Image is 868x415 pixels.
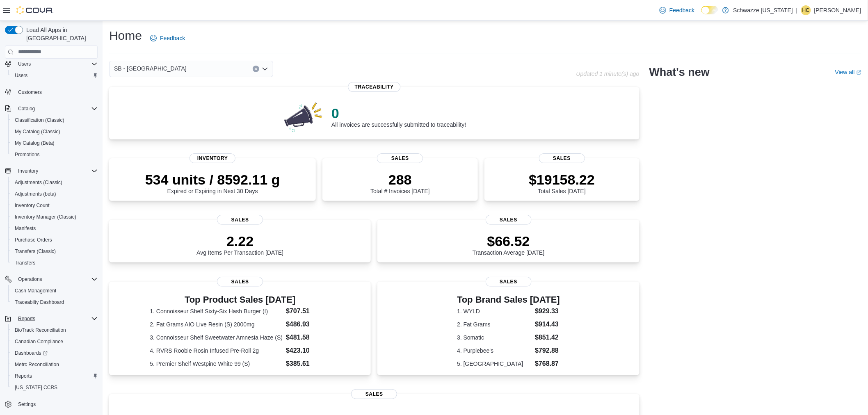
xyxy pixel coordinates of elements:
[15,166,98,176] span: Inventory
[15,373,32,379] span: Reports
[370,171,429,194] div: Total # Invoices [DATE]
[11,71,98,80] span: Users
[15,202,50,209] span: Inventory Count
[15,166,41,176] button: Inventory
[457,360,532,368] dt: 5. [GEOGRAPHIC_DATA]
[217,277,263,287] span: Sales
[796,5,798,15] p: |
[11,286,59,296] a: Cash Management
[282,100,325,133] img: 0
[18,401,36,408] span: Settings
[8,200,101,211] button: Inventory Count
[11,115,98,125] span: Classification (Classic)
[8,296,101,308] button: Traceabilty Dashboard
[150,347,283,355] dt: 4. RVRS Roobie Rosin Infused Pre-Roll 2g
[8,137,101,149] button: My Catalog (Beta)
[15,399,98,409] span: Settings
[11,325,69,335] a: BioTrack Reconciliation
[457,333,532,342] dt: 3. Somatic
[15,87,98,97] span: Customers
[535,346,560,356] dd: $792.88
[2,86,101,98] button: Customers
[11,258,39,268] a: Transfers
[11,325,98,335] span: BioTrack Reconciliation
[109,27,142,44] h1: Home
[486,215,532,225] span: Sales
[11,258,98,268] span: Transfers
[11,212,98,222] span: Inventory Manager (Classic)
[15,314,98,324] span: Reports
[196,233,283,249] p: 2.22
[457,320,532,328] dt: 2. Fat Grams
[11,138,58,148] a: My Catalog (Beta)
[11,223,98,233] span: Manifests
[286,306,330,316] dd: $707.51
[18,276,42,283] span: Operations
[15,191,56,197] span: Adjustments (beta)
[539,153,585,163] span: Sales
[486,277,532,287] span: Sales
[2,103,101,114] button: Catalog
[11,383,61,392] a: [US_STATE] CCRS
[802,5,809,15] span: HC
[8,336,101,347] button: Canadian Compliance
[473,233,545,249] p: $66.52
[2,165,101,177] button: Inventory
[11,360,62,369] a: Metrc Reconciliation
[15,151,40,158] span: Promotions
[8,370,101,382] button: Reports
[11,246,59,256] a: Transfers (Classic)
[15,214,76,220] span: Inventory Manager (Classic)
[733,5,793,15] p: Schwazze [US_STATE]
[11,201,53,210] a: Inventory Count
[835,69,861,75] a: View allExternal link
[253,66,259,72] button: Clear input
[15,399,39,409] a: Settings
[649,66,710,79] h2: What's new
[160,34,185,42] span: Feedback
[8,211,101,223] button: Inventory Manager (Classic)
[15,59,98,69] span: Users
[15,299,64,306] span: Traceabilty Dashboard
[15,128,60,135] span: My Catalog (Classic)
[8,234,101,246] button: Purchase Orders
[8,347,101,359] a: Dashboards
[150,333,283,342] dt: 3. Connoisseur Shelf Sweetwater Amnesia Haze (S)
[535,306,560,316] dd: $929.33
[11,371,98,381] span: Reports
[8,126,101,137] button: My Catalog (Classic)
[150,320,283,328] dt: 2. Fat Grams AIO Live Resin (S) 2000mg
[11,127,64,137] a: My Catalog (Classic)
[18,168,38,174] span: Inventory
[11,212,80,222] a: Inventory Manager (Classic)
[8,188,101,200] button: Adjustments (beta)
[11,348,51,358] a: Dashboards
[11,297,67,307] a: Traceabilty Dashboard
[351,389,397,399] span: Sales
[150,307,283,315] dt: 1. Connoisseur Shelf Sixty-Six Hash Burger (I)
[15,117,64,123] span: Classification (Classic)
[11,337,98,347] span: Canadian Compliance
[377,153,423,163] span: Sales
[656,2,698,18] a: Feedback
[535,319,560,329] dd: $914.43
[8,223,101,234] button: Manifests
[15,179,62,186] span: Adjustments (Classic)
[473,233,545,256] div: Transaction Average [DATE]
[11,138,98,148] span: My Catalog (Beta)
[11,348,98,358] span: Dashboards
[11,201,98,210] span: Inventory Count
[457,295,560,305] h3: Top Brand Sales [DATE]
[11,371,35,381] a: Reports
[11,223,39,233] a: Manifests
[15,287,56,294] span: Cash Management
[15,314,39,324] button: Reports
[814,5,861,15] p: [PERSON_NAME]
[11,189,59,199] a: Adjustments (beta)
[15,104,98,114] span: Catalog
[2,398,101,410] button: Settings
[8,177,101,188] button: Adjustments (Classic)
[18,315,35,322] span: Reports
[262,66,268,72] button: Open list of options
[669,6,694,14] span: Feedback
